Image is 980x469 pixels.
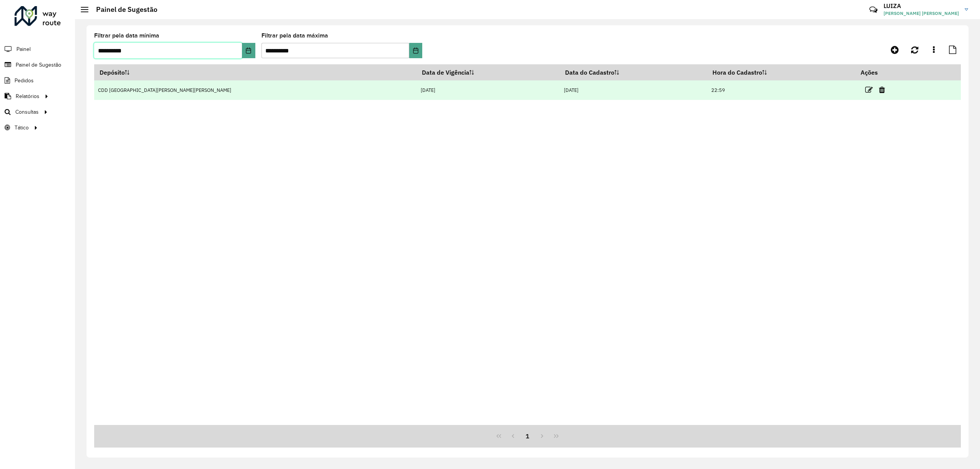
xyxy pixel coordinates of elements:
[15,77,34,85] span: Pedidos
[88,5,157,14] h2: Painel de Sugestão
[855,64,901,80] th: Ações
[884,10,959,17] span: [PERSON_NAME] [PERSON_NAME]
[879,85,885,95] a: Excluir
[707,64,855,80] th: Hora do Cadastro
[94,64,417,80] th: Depósito
[865,85,873,95] a: Editar
[884,2,959,10] h3: LUIZA
[16,61,61,69] span: Painel de Sugestão
[865,2,882,18] a: Contato Rápido
[707,80,855,100] td: 22:59
[417,80,560,100] td: [DATE]
[242,43,255,58] button: Choose Date
[409,43,422,58] button: Choose Date
[520,429,535,443] button: 1
[16,92,39,100] span: Relatórios
[560,80,707,100] td: [DATE]
[560,64,707,80] th: Data do Cadastro
[16,45,31,53] span: Painel
[15,108,39,116] span: Consultas
[417,64,560,80] th: Data de Vigência
[15,124,29,132] span: Tático
[94,80,417,100] td: CDD [GEOGRAPHIC_DATA][PERSON_NAME][PERSON_NAME]
[94,31,159,40] label: Filtrar pela data mínima
[261,31,328,40] label: Filtrar pela data máxima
